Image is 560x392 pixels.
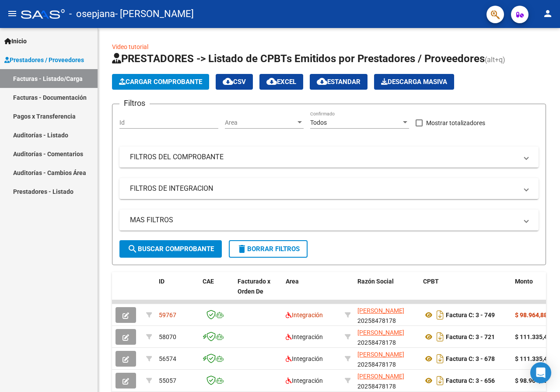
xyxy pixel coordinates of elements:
[381,78,447,86] span: Descarga Masiva
[434,352,446,366] i: Descargar documento
[119,210,539,231] mat-expansion-panel-header: MAS FILTROS
[434,374,446,388] i: Descargar documento
[4,36,27,46] span: Inicio
[216,74,253,90] button: CSV
[357,329,404,336] span: [PERSON_NAME]
[130,215,518,225] mat-panel-title: MAS FILTROS
[237,245,300,253] span: Borrar Filtros
[426,118,485,128] span: Mostrar totalizadores
[286,377,323,384] span: Integración
[434,330,446,344] i: Descargar documento
[317,76,327,87] mat-icon: cloud_download
[515,278,533,285] span: Monto
[317,78,360,86] span: Estandar
[374,74,454,90] app-download-masive: Descarga masiva de comprobantes (adjuntos)
[159,278,164,285] span: ID
[286,311,323,318] span: Integración
[282,272,341,311] datatable-header-cell: Area
[112,74,209,90] button: Cargar Comprobante
[515,377,547,384] strong: $ 98.964,88
[530,362,551,383] div: Open Intercom Messenger
[434,308,446,322] i: Descargar documento
[515,333,551,340] strong: $ 111.335,49
[69,4,115,24] span: - osepjana
[542,8,553,19] mat-icon: person
[159,377,176,384] span: 55057
[237,244,247,254] mat-icon: delete
[229,240,308,258] button: Borrar Filtros
[119,147,539,168] mat-expansion-panel-header: FILTROS DEL COMPROBANTE
[259,74,303,90] button: EXCEL
[354,272,420,311] datatable-header-cell: Razón Social
[357,278,394,285] span: Razón Social
[223,78,246,86] span: CSV
[357,307,404,314] span: [PERSON_NAME]
[159,311,176,318] span: 59767
[159,355,176,362] span: 56574
[423,278,439,285] span: CPBT
[159,333,176,340] span: 58070
[515,355,551,362] strong: $ 111.335,49
[119,240,222,258] button: Buscar Comprobante
[446,333,495,340] strong: Factura C: 3 - 721
[155,272,199,311] datatable-header-cell: ID
[203,278,214,285] span: CAE
[446,311,495,318] strong: Factura C: 3 - 749
[119,97,150,109] h3: Filtros
[234,272,282,311] datatable-header-cell: Facturado x Orden De
[485,56,505,64] span: (alt+q)
[225,119,296,126] span: Area
[446,377,495,384] strong: Factura C: 3 - 656
[266,78,296,86] span: EXCEL
[420,272,511,311] datatable-header-cell: CPBT
[310,74,367,90] button: Estandar
[223,76,233,87] mat-icon: cloud_download
[286,355,323,362] span: Integración
[286,278,299,285] span: Area
[357,350,416,368] div: 20258478178
[357,373,404,380] span: [PERSON_NAME]
[119,178,539,199] mat-expansion-panel-header: FILTROS DE INTEGRACION
[357,351,404,358] span: [PERSON_NAME]
[266,76,277,87] mat-icon: cloud_download
[357,306,416,324] div: 20258478178
[4,55,84,65] span: Prestadores / Proveedores
[199,272,234,311] datatable-header-cell: CAE
[119,78,202,86] span: Cargar Comprobante
[310,119,327,126] span: Todos
[515,311,547,318] strong: $ 98.964,88
[127,244,138,254] mat-icon: search
[374,74,454,90] button: Descarga Masiva
[357,328,416,346] div: 20258478178
[130,184,518,193] mat-panel-title: FILTROS DE INTEGRACION
[238,278,270,295] span: Facturado x Orden De
[357,371,416,390] div: 20258478178
[112,43,148,50] a: Video tutorial
[115,4,194,24] span: - [PERSON_NAME]
[127,245,214,253] span: Buscar Comprobante
[112,52,485,65] span: PRESTADORES -> Listado de CPBTs Emitidos por Prestadores / Proveedores
[446,355,495,362] strong: Factura C: 3 - 678
[130,152,518,162] mat-panel-title: FILTROS DEL COMPROBANTE
[7,8,17,19] mat-icon: menu
[286,333,323,340] span: Integración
